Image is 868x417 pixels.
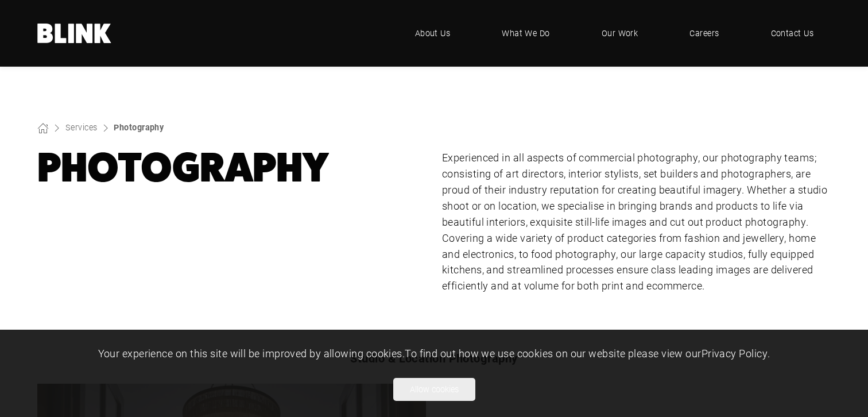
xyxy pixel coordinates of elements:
span: Contact Us [771,27,814,40]
a: Home [37,24,112,43]
p: Experienced in all aspects of commercial photography, our photography teams; consisting of art di... [442,150,831,294]
span: What We Do [502,27,550,40]
span: Your experience on this site will be improved by allowing cookies. To find out how we use cookies... [98,346,770,360]
a: Photography [114,122,164,133]
a: Services [65,122,98,133]
a: Careers [672,16,736,51]
a: About Us [398,16,468,51]
a: Contact Us [754,16,831,51]
a: What We Do [485,16,567,51]
button: Allow cookies [393,378,475,401]
h1: Photography [37,150,426,186]
a: Privacy Policy [702,346,768,360]
span: Careers [689,27,719,40]
span: Our Work [602,27,638,40]
a: Our Work [584,16,656,51]
span: About Us [415,27,451,40]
